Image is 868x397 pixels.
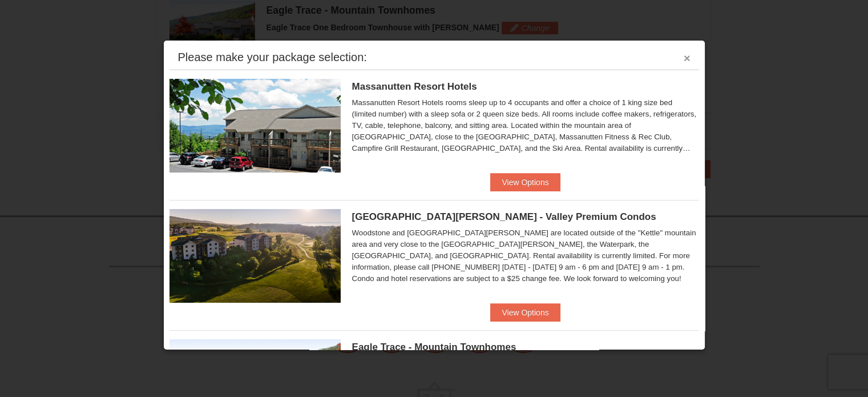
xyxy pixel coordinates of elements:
div: Massanutten Resort Hotels rooms sleep up to 4 occupants and offer a choice of 1 king size bed (li... [352,97,699,154]
div: Woodstone and [GEOGRAPHIC_DATA][PERSON_NAME] are located outside of the "Kettle" mountain area an... [352,227,699,284]
span: Eagle Trace - Mountain Townhomes [352,342,516,352]
button: View Options [490,173,560,191]
span: [GEOGRAPHIC_DATA][PERSON_NAME] - Valley Premium Condos [352,211,656,222]
button: View Options [490,303,560,322]
div: Please make your package selection: [178,51,367,63]
button: × [684,53,691,64]
span: Massanutten Resort Hotels [352,81,477,92]
img: 19219041-4-ec11c166.jpg [169,209,341,303]
img: 19219026-1-e3b4ac8e.jpg [169,79,341,173]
